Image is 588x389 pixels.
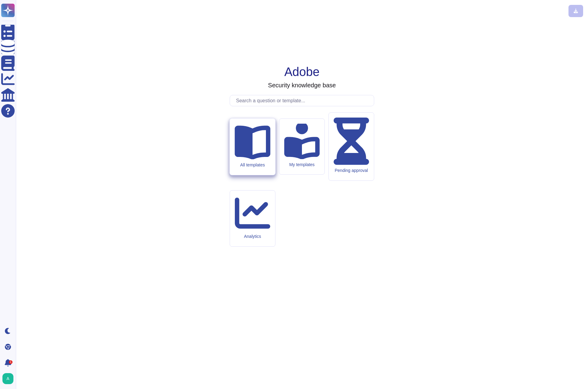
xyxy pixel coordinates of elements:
div: All templates [235,162,270,167]
button: user [1,372,18,385]
div: My templates [284,162,320,167]
h3: Security knowledge base [268,82,336,89]
div: Pending approval [334,168,369,173]
input: Search a question or template... [233,95,374,106]
div: Analytics [235,234,270,239]
h1: Adobe [284,64,320,79]
img: user [2,373,13,384]
div: 1 [9,360,13,364]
